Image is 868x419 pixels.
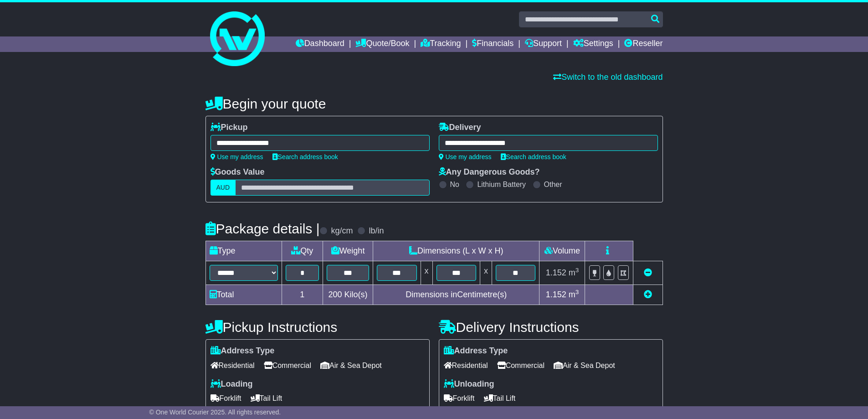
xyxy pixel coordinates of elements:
[439,123,481,133] label: Delivery
[211,379,253,389] label: Loading
[439,153,492,160] a: Use my address
[272,153,338,160] a: Search address book
[323,241,373,261] td: Weight
[373,241,539,261] td: Dimensions (L x W x H)
[320,358,382,372] span: Air & Sea Depot
[211,153,263,160] a: Use my address
[575,289,579,295] sup: 3
[149,409,281,416] span: © One World Courier 2025. All rights reserved.
[211,346,275,356] label: Address Type
[484,391,516,405] span: Tail Lift
[323,285,373,305] td: Kilo(s)
[575,267,579,274] sup: 3
[573,36,613,52] a: Settings
[355,36,409,52] a: Quote/Book
[501,153,566,160] a: Search address book
[644,268,652,277] a: Remove this item
[439,320,663,335] h4: Delivery Instructions
[282,285,323,305] td: 1
[282,241,323,261] td: Qty
[329,290,342,299] span: 200
[497,358,544,372] span: Commercial
[205,221,320,236] h4: Package details |
[205,320,430,335] h4: Pickup Instructions
[450,180,459,189] label: No
[331,226,353,236] label: kg/cm
[546,268,566,277] span: 1.152
[546,290,566,299] span: 1.152
[444,358,488,372] span: Residential
[480,261,492,285] td: x
[439,167,540,177] label: Any Dangerous Goods?
[211,180,236,196] label: AUD
[264,358,311,372] span: Commercial
[211,358,255,372] span: Residential
[444,346,508,356] label: Address Type
[444,391,475,405] span: Forklift
[421,36,461,52] a: Tracking
[205,96,663,111] h4: Begin your quote
[525,36,562,52] a: Support
[544,180,562,189] label: Other
[569,290,579,299] span: m
[644,290,652,299] a: Add new item
[205,285,282,305] td: Total
[205,241,282,261] td: Type
[472,36,514,52] a: Financials
[211,167,265,177] label: Goods Value
[624,36,663,52] a: Reseller
[421,261,432,285] td: x
[211,391,241,405] span: Forklift
[369,226,384,236] label: lb/in
[569,268,579,277] span: m
[444,379,494,389] label: Unloading
[477,180,526,189] label: Lithium Battery
[553,72,663,82] a: Switch to the old dashboard
[296,36,344,52] a: Dashboard
[373,285,539,305] td: Dimensions in Centimetre(s)
[539,241,585,261] td: Volume
[211,123,248,133] label: Pickup
[251,391,282,405] span: Tail Lift
[554,358,615,372] span: Air & Sea Depot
